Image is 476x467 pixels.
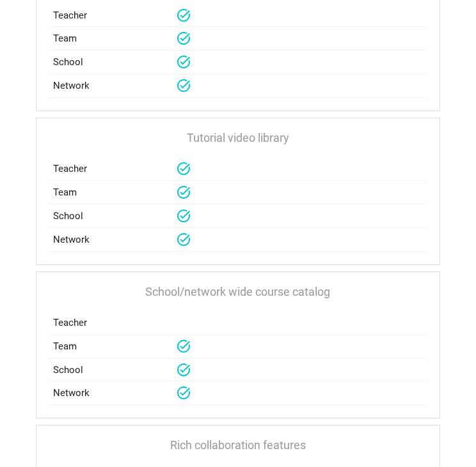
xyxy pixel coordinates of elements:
div: Team [53,185,177,200]
div: Tutorial video library [49,131,427,145]
div: School/network wide course catalog [49,285,427,299]
div: Teacher [53,8,177,23]
div: Rich collaboration features [49,438,427,452]
div: Network [53,385,177,401]
div: School [53,54,177,70]
div: School [53,208,177,224]
div: School [53,362,177,378]
div: Teacher [53,161,177,176]
div: Teacher [53,315,177,330]
div: Team [53,31,177,46]
div: Team [53,339,177,354]
div: Network [53,78,177,93]
div: Network [53,232,177,247]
